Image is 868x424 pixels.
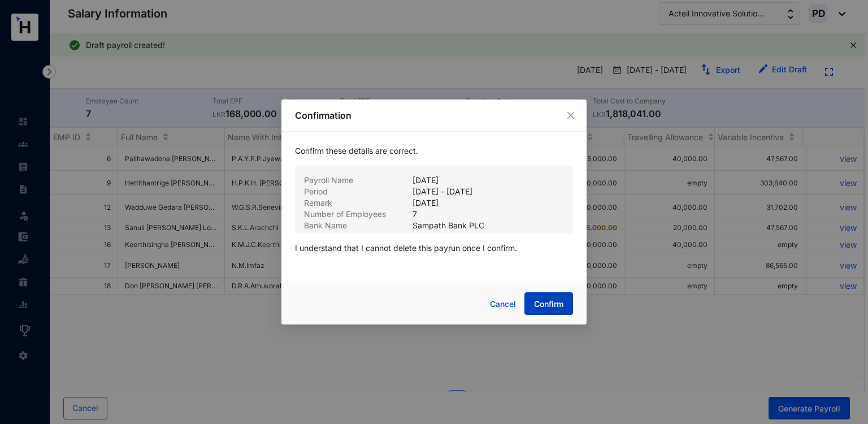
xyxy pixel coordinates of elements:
p: 7 [413,209,417,220]
p: Confirmation [295,109,573,122]
p: Remark [304,197,413,209]
p: [DATE] [413,175,439,186]
p: I understand that I cannot delete this payrun once I confirm. [295,233,573,263]
p: Payroll Name [304,175,413,186]
p: Sampath Bank PLC [413,220,484,231]
span: close [566,111,575,120]
p: [DATE] [413,197,439,209]
p: Confirm these details are correct. [295,145,573,166]
span: Confirm [534,298,563,310]
p: [DATE] - [DATE] [413,186,472,197]
button: Cancel [481,293,524,315]
p: Period [304,186,413,197]
span: Cancel [490,298,516,310]
p: Number of Employees [304,209,413,220]
button: Confirm [524,292,573,315]
button: Close [565,109,577,122]
p: Bank Name [304,220,413,231]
